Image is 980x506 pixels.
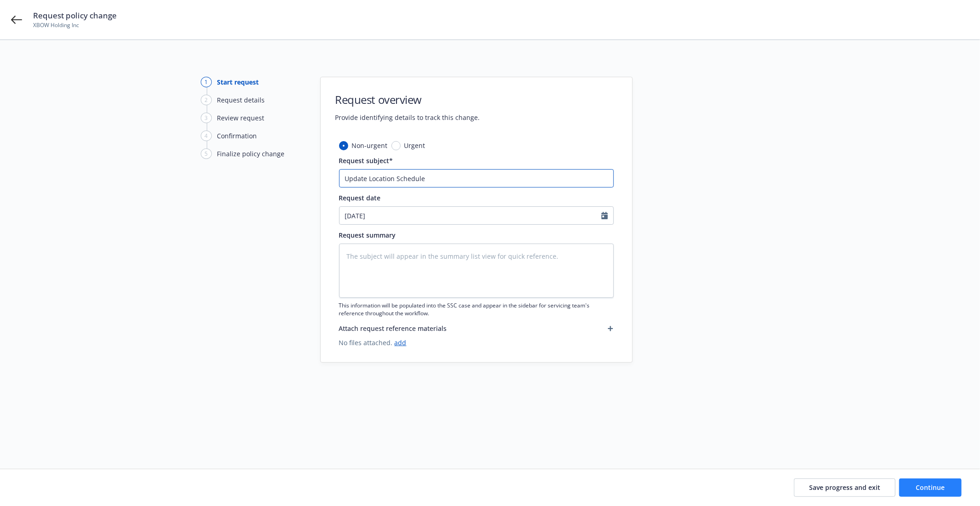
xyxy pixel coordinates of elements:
div: Confirmation [217,131,257,141]
div: Review request [217,113,265,123]
span: Provide identifying details to track this change. [335,113,480,122]
div: 2 [201,95,212,105]
span: Save progress and exit [809,483,880,492]
span: No files attached. [339,338,614,347]
span: Request subject* [339,156,393,165]
div: 1 [201,77,212,87]
button: Save progress and exit [794,478,895,497]
span: Urgent [404,141,425,150]
div: Request details [217,95,265,105]
button: Continue [899,478,962,497]
div: 3 [201,113,212,123]
span: Request summary [339,231,396,239]
span: Continue [916,483,945,492]
svg: Calendar [601,212,608,219]
span: Attach request reference materials [339,324,447,333]
div: Finalize policy change [217,149,285,159]
h1: Request overview [335,92,480,107]
div: Start request [217,77,259,87]
input: MM/DD/YYYY [340,207,601,224]
span: Request date [339,193,381,202]
a: add [395,338,407,347]
span: This information will be populated into the SSC case and appear in the sidebar for servicing team... [339,301,614,317]
span: XBOW Holding Inc [33,21,117,29]
span: Non-urgent [352,141,388,150]
input: The subject will appear in the summary list view for quick reference. [339,169,614,188]
span: Request policy change [33,10,117,21]
input: Non-urgent [339,141,348,150]
div: 5 [201,148,212,159]
div: 4 [201,131,212,141]
input: Urgent [391,141,401,150]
